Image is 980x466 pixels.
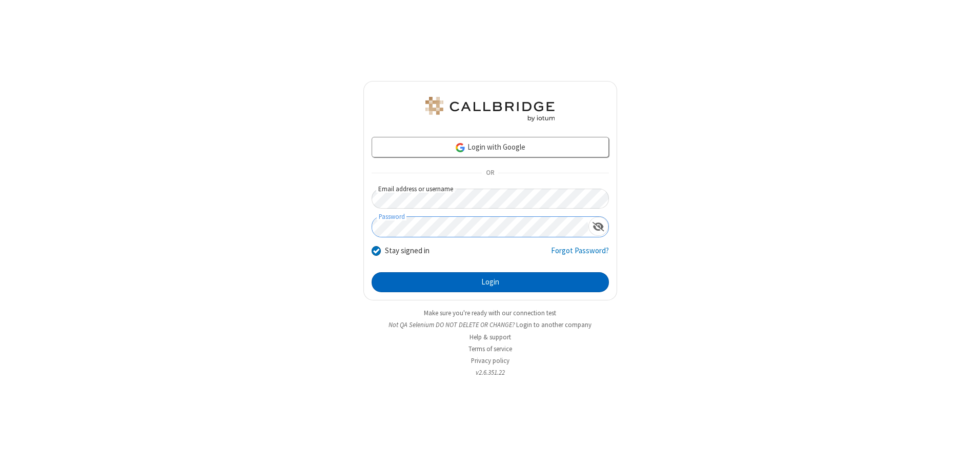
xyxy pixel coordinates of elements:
button: Login [372,272,609,293]
input: Email address or username [372,189,609,209]
a: Forgot Password? [551,245,609,265]
a: Help & support [469,333,511,341]
a: Login with Google [372,137,609,157]
img: google-icon.png [455,142,466,153]
label: Stay signed in [385,245,430,257]
input: Password [372,217,588,237]
button: Login to another company [516,320,591,330]
a: Make sure you're ready with our connection test [424,309,556,317]
span: OR [482,166,498,180]
div: Show password [588,217,608,236]
iframe: Chat [954,439,972,459]
li: v2.6.351.22 [363,368,617,377]
a: Terms of service [468,345,512,353]
img: QA Selenium DO NOT DELETE OR CHANGE [423,97,557,121]
li: Not QA Selenium DO NOT DELETE OR CHANGE? [363,320,617,330]
a: Privacy policy [471,356,509,365]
